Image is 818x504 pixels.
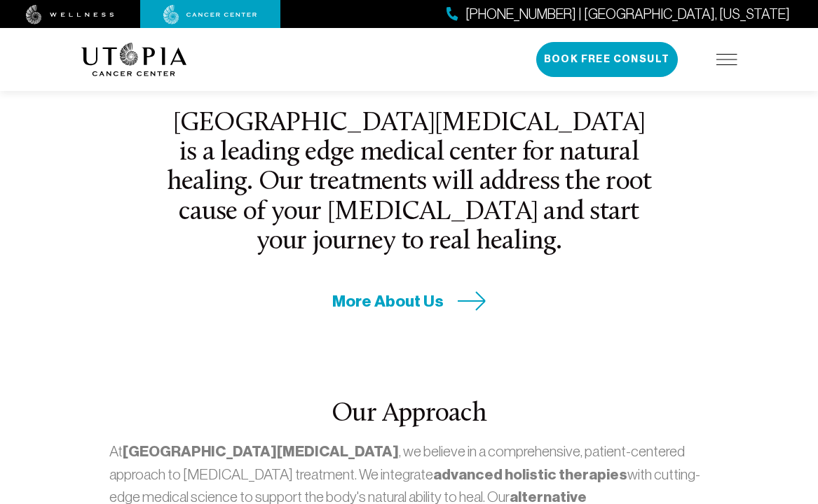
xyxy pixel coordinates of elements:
a: [PHONE_NUMBER] | [GEOGRAPHIC_DATA], [US_STATE] [447,4,790,24]
img: wellness [26,5,114,24]
strong: [GEOGRAPHIC_DATA][MEDICAL_DATA] [123,442,399,461]
a: More About Us [332,290,486,312]
h2: Our Approach [109,400,709,429]
img: icon-hamburger [716,54,737,65]
strong: advanced holistic therapies [433,465,627,484]
h2: [GEOGRAPHIC_DATA][MEDICAL_DATA] is a leading edge medical center for natural healing. Our treatme... [165,109,653,257]
img: cancer center [163,5,257,24]
span: [PHONE_NUMBER] | [GEOGRAPHIC_DATA], [US_STATE] [465,4,790,24]
button: Book Free Consult [536,42,678,77]
img: logo [81,43,187,76]
span: More About Us [332,290,444,312]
